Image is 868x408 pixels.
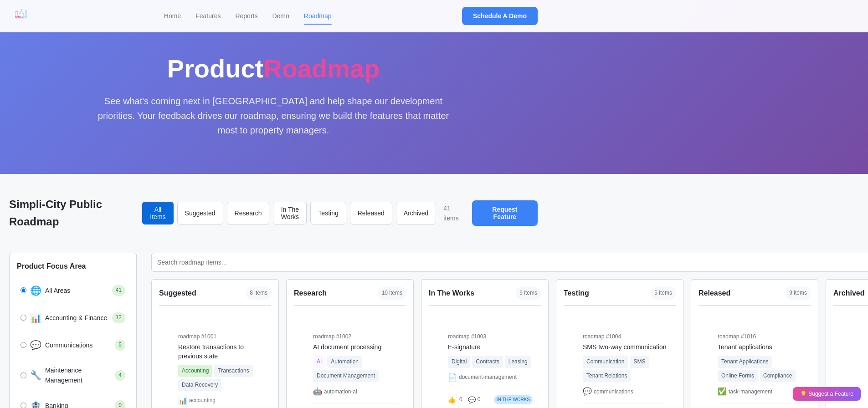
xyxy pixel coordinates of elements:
[30,338,41,352] span: 💬
[729,388,772,396] span: task-management
[91,55,456,83] h1: Product
[115,370,125,381] span: 4
[459,395,462,404] span: 0
[516,287,541,299] span: 9 items
[294,287,327,299] h3: Research
[9,196,142,231] h2: Simpli-City Public Roadmap
[448,372,457,383] span: 📄
[448,356,470,368] span: Digital
[718,386,727,398] span: ✅
[468,395,476,405] span: 💬
[786,287,811,299] span: 9 items
[396,202,436,224] button: Archived
[21,287,26,293] input: 🌐 All Areas 41
[45,286,108,296] span: All Areas
[164,11,181,21] a: Home
[45,365,111,386] span: Maintenance Management
[313,343,398,352] div: AI document processing
[273,202,307,224] button: In The Works
[177,202,223,224] button: Suggested
[21,372,26,378] input: 🔧 Maintenance Management 4
[448,343,533,352] div: E-signature
[378,287,406,299] span: 10 items
[21,315,26,321] input: 📊 Accounting & Finance 12
[313,332,398,341] div: roadmap #1002
[583,370,631,382] span: Tenant Relations
[214,365,252,377] span: Transactions
[472,200,538,226] button: Request Feature
[327,356,362,368] span: Automation
[178,395,187,407] span: 📊
[112,312,125,323] span: 12
[91,94,456,138] p: See what's coming next in [GEOGRAPHIC_DATA] and help shape our development priorities. Your feedb...
[30,368,41,382] span: 🔧
[195,11,221,21] a: Features
[583,356,628,368] span: Communication
[760,370,796,382] span: Compliance
[448,332,533,341] div: roadmap #1003
[472,356,503,368] span: Contracts
[45,313,108,323] span: Accounting & Finance
[718,343,802,352] div: Tenant applications
[45,340,111,350] span: Communications
[630,356,649,368] span: SMS
[272,11,289,21] a: Demo
[583,386,592,398] span: 💬
[112,285,125,296] span: 41
[594,388,633,396] span: communications
[429,287,474,299] h3: In The Works
[505,356,531,368] span: Leasing
[443,203,464,224] span: 41 items
[17,260,129,272] h3: Product Focus Area
[462,7,538,25] button: Schedule A Demo
[178,332,263,341] div: roadmap #1001
[9,5,33,23] img: Simplicity Logo
[115,340,125,350] span: 5
[246,287,271,299] span: 8 items
[189,396,216,405] span: accounting
[159,287,196,299] h3: Suggested
[263,54,380,83] span: Roadmap
[494,395,533,404] div: In The Works
[448,395,456,405] span: 👍
[699,287,730,299] h3: Released
[324,388,357,396] span: automation-ai
[583,343,668,352] div: SMS two-way communication
[30,283,41,298] span: 🌐
[30,311,41,325] span: 📊
[459,373,517,382] span: document-management
[718,370,758,382] span: Online Forms
[833,287,864,299] h3: Archived
[793,387,861,401] button: 💡 Suggest a Feature
[583,332,668,341] div: roadmap #1004
[651,287,676,299] span: 5 items
[142,202,173,224] button: All Items
[564,287,589,299] h3: Testing
[350,202,392,224] button: Released
[313,370,379,382] span: Document Management
[718,332,802,341] div: roadmap #1016
[478,395,481,404] span: 0
[310,202,346,224] button: Testing
[227,202,270,224] button: Research
[21,342,26,348] input: 💬 Communications 5
[304,11,332,21] a: Roadmap
[178,379,221,391] span: Data Recovery
[178,365,212,377] span: Accounting
[313,356,325,368] span: AI
[235,11,257,21] a: Reports
[178,343,263,361] div: Restore transactions to previous state
[718,356,772,368] span: Tenant Applications
[313,386,322,398] span: 🤖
